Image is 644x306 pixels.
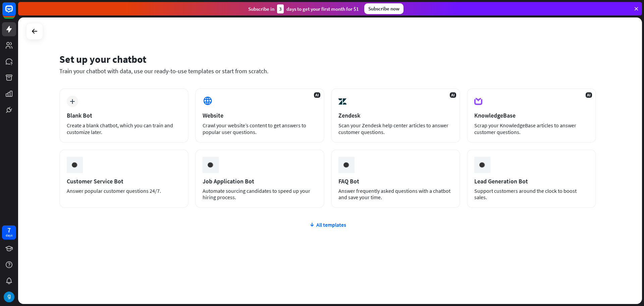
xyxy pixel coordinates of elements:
[2,225,16,239] a: 7 days
[338,188,453,201] div: Answer frequently asked questions with a chatbot and save your time.
[277,4,284,13] div: 3
[7,227,11,233] div: 7
[204,159,217,171] img: ceee058c6cabd4f577f8.gif
[67,122,181,135] div: Create a blank chatbot, which you can train and customize later.
[67,188,181,194] div: Answer popular customer questions 24/7.
[203,188,317,201] div: Automate sourcing candidates to speed up your hiring process.
[59,221,596,228] div: All templates
[59,53,596,65] div: Set up your chatbot
[476,159,488,171] img: ceee058c6cabd4f577f8.gif
[67,112,181,119] div: Blank Bot
[474,177,589,185] div: Lead Generation Bot
[474,188,589,201] div: Support customers around the clock to boost sales.
[338,112,453,119] div: Zendesk
[70,99,75,104] i: plus
[450,92,456,98] span: AI
[364,3,404,14] div: Subscribe now
[586,92,592,98] span: AI
[68,159,81,171] img: ceee058c6cabd4f577f8.gif
[59,67,596,75] div: Train your chatbot with data, use our ready-to-use templates or start from scratch.
[203,112,317,119] div: Website
[340,159,353,171] img: ceee058c6cabd4f577f8.gif
[248,4,359,13] div: Subscribe in days to get your first month for $1
[6,233,12,238] div: days
[67,177,181,185] div: Customer Service Bot
[474,112,589,119] div: KnowledgeBase
[338,122,453,135] div: Scan your Zendesk help center articles to answer customer questions.
[203,177,317,185] div: Job Application Bot
[474,122,589,135] div: Scrap your KnowledgeBase articles to answer customer questions.
[314,92,320,98] span: AI
[203,122,317,135] div: Crawl your website’s content to get answers to popular user questions.
[338,177,453,185] div: FAQ Bot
